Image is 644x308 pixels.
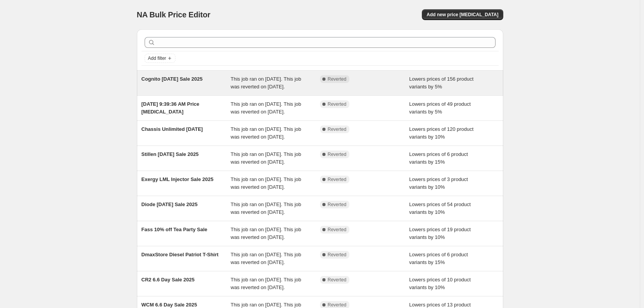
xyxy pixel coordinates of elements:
[142,302,197,308] span: WCM 6.6 Day Sale 2025
[142,176,214,182] span: Exergy LML Injector Sale 2025
[142,76,203,82] span: Cognito [DATE] Sale 2025
[328,76,347,82] span: Reverted
[328,126,347,132] span: Reverted
[328,302,347,308] span: Reverted
[145,54,175,63] button: Add filter
[148,55,166,61] span: Add filter
[231,252,301,265] span: This job ran on [DATE]. This job was reverted on [DATE].
[231,76,301,90] span: This job ran on [DATE]. This job was reverted on [DATE].
[142,252,219,257] span: DmaxStore Diesel Patriot T-Shirt
[142,126,203,132] span: Chassis Unlimited [DATE]
[142,201,198,207] span: Diode [DATE] Sale 2025
[409,151,468,165] span: Lowers prices of 6 product variants by 15%
[231,277,301,290] span: This job ran on [DATE]. This job was reverted on [DATE].
[409,126,474,140] span: Lowers prices of 120 product variants by 10%
[328,201,347,208] span: Reverted
[137,10,211,19] span: NA Bulk Price Editor
[409,101,471,115] span: Lowers prices of 49 product variants by 5%
[409,201,471,215] span: Lowers prices of 54 product variants by 10%
[409,252,468,265] span: Lowers prices of 6 product variants by 15%
[142,101,199,115] span: [DATE] 9:39:36 AM Price [MEDICAL_DATA]
[409,277,471,290] span: Lowers prices of 10 product variants by 10%
[328,227,347,233] span: Reverted
[142,227,207,232] span: Fass 10% off Tea Party Sale
[231,151,301,165] span: This job ran on [DATE]. This job was reverted on [DATE].
[409,76,474,90] span: Lowers prices of 156 product variants by 5%
[142,151,199,157] span: Stillen [DATE] Sale 2025
[409,227,471,240] span: Lowers prices of 19 product variants by 10%
[328,151,347,157] span: Reverted
[231,176,301,190] span: This job ran on [DATE]. This job was reverted on [DATE].
[231,201,301,215] span: This job ran on [DATE]. This job was reverted on [DATE].
[328,176,347,183] span: Reverted
[328,252,347,258] span: Reverted
[328,101,347,107] span: Reverted
[142,277,195,283] span: CR2 6.6 Day Sale 2025
[422,9,503,20] button: Add new price [MEDICAL_DATA]
[231,227,301,240] span: This job ran on [DATE]. This job was reverted on [DATE].
[409,176,468,190] span: Lowers prices of 3 product variants by 10%
[328,277,347,283] span: Reverted
[427,12,498,18] span: Add new price [MEDICAL_DATA]
[231,101,301,115] span: This job ran on [DATE]. This job was reverted on [DATE].
[231,126,301,140] span: This job ran on [DATE]. This job was reverted on [DATE].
